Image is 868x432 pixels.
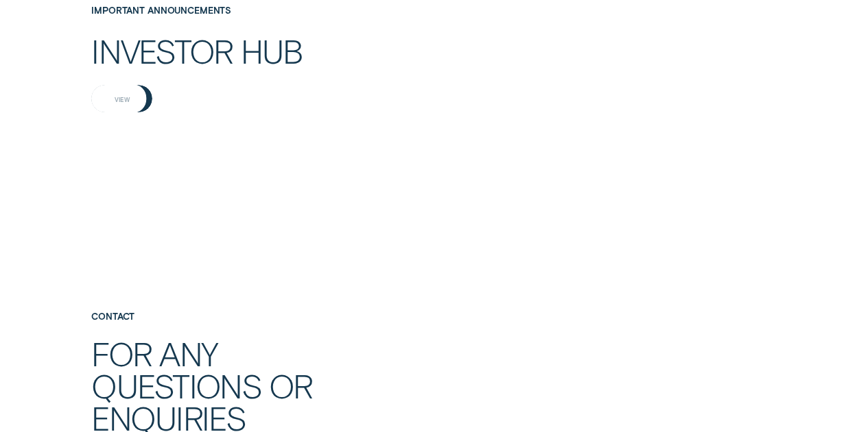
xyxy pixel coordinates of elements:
[91,312,429,336] h4: Contact
[91,34,371,66] h2: Investor Hub
[115,97,130,103] div: View
[91,5,371,16] h4: Important Announcements
[91,85,152,112] a: View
